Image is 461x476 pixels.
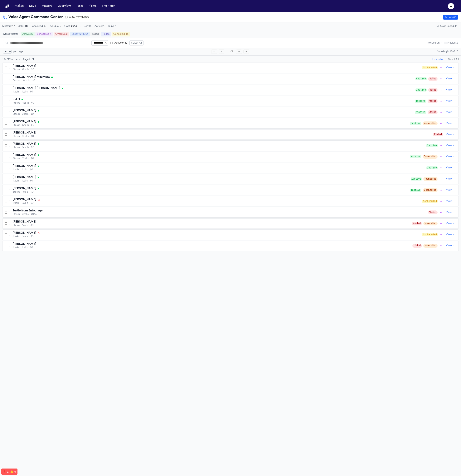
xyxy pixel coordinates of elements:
[437,50,458,53] div: Showing 1 - 17 of 17
[2,74,459,84] div: [PERSON_NAME] Minimum6tasks18calls$06active1failedView →
[13,198,36,202] h3: [PERSON_NAME]
[444,110,456,115] button: View →
[13,131,36,135] h3: [PERSON_NAME]
[448,58,459,61] button: Select All
[30,33,33,35] span: 23
[2,219,459,229] div: [PERSON_NAME]3tasks1calls$04failed1cancelledView →
[13,176,36,179] h3: [PERSON_NAME]
[31,235,33,238] span: $0
[60,25,61,27] span: 2
[2,241,459,251] div: [PERSON_NAME]1tasks1calls$01failed1cancelledView →
[31,146,34,149] span: $0
[22,101,29,105] span: 4 calls
[444,132,456,137] button: View →
[27,3,38,10] button: Day 1
[439,233,443,237] button: Trigger police scheduler
[444,232,456,237] button: View →
[444,99,456,103] button: View →
[13,164,36,168] h3: [PERSON_NAME]
[13,113,20,116] span: 2 tasks
[439,66,443,70] button: Trigger police scheduler
[87,3,98,10] a: Firms
[13,146,20,149] span: 3 tasks
[22,202,28,205] span: 0 calls
[426,144,438,147] span: 3 active
[22,90,28,93] span: 1 calls
[13,87,60,90] h3: [PERSON_NAME] [PERSON_NAME]
[22,191,28,194] span: 1 calls
[13,231,36,235] h3: [PERSON_NAME]
[443,15,458,20] button: Refresh
[2,85,459,95] div: [PERSON_NAME] [PERSON_NAME]1tasks1calls$01active1failedView →
[412,222,422,225] span: 4 failed
[56,3,72,10] a: Overview
[422,233,438,236] span: 1 scheduled
[22,168,28,171] span: 1 calls
[71,25,77,27] span: $ 0.14
[432,58,444,61] button: Expand All
[13,120,36,124] h3: [PERSON_NAME]
[2,63,459,73] div: [PERSON_NAME]6tasks0calls$02scheduledView →
[13,75,50,79] h3: [PERSON_NAME] Minimum
[30,90,33,93] span: $0
[444,243,456,248] button: View →
[428,42,432,44] kbd: ⌘K
[444,199,456,204] button: View →
[30,168,33,171] span: $0
[13,109,36,113] h3: [PERSON_NAME]
[5,4,9,8] img: Finch Logo
[422,66,438,69] span: 2 scheduled
[101,32,111,36] button: Police
[31,191,33,194] span: $0
[428,99,438,103] span: 4 failed
[35,32,53,36] button: Scheduled4
[22,224,28,227] span: 1 calls
[22,246,28,249] span: 1 calls
[80,25,81,28] span: •
[410,122,421,125] span: 3 active
[444,77,456,81] button: View →
[428,110,438,114] span: 2 failed
[21,32,35,36] button: Active23
[444,121,456,126] button: View →
[439,244,443,248] button: Trigger police scheduler
[2,230,459,240] div: [PERSON_NAME]1tasks0calls$01scheduledView →
[415,77,427,80] span: 6 active
[433,133,443,136] span: 2 failed
[415,100,426,103] span: 4 active
[13,135,20,138] span: 2 tasks
[13,50,23,53] span: per page
[13,242,36,246] h3: [PERSON_NAME]
[444,210,456,215] button: View →
[31,101,34,105] span: $0
[2,163,459,173] div: [PERSON_NAME]1tasks1calls$01activeView →
[428,41,458,45] div: search navigate
[22,235,28,238] span: 0 calls
[439,177,443,181] button: Trigger police scheduler
[415,88,427,92] span: 1 active
[439,155,443,159] button: Trigger police scheduler
[423,222,438,225] span: 1 cancelled
[31,113,34,116] span: $0
[40,3,54,10] a: Matters
[13,101,20,105] span: 4 tasks
[226,50,235,54] span: 1 of 1
[49,25,61,28] span: Overdue:
[236,49,242,54] button: →
[13,191,20,194] span: 3 tasks
[31,124,34,127] span: $0
[446,58,447,61] span: •
[444,42,448,44] kbd: ←→
[219,49,224,54] button: ←
[439,99,443,103] button: Trigger police scheduler
[12,3,25,10] button: Intakes
[423,155,438,159] span: 3 cancelled
[75,3,85,10] button: Tasks
[439,144,443,148] button: Trigger police scheduler
[84,25,91,28] span: 24h: 14
[2,107,459,117] div: [PERSON_NAME]2tasks2calls$02active2failedView →
[13,68,20,71] span: 6 tasks
[13,224,20,227] span: 3 tasks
